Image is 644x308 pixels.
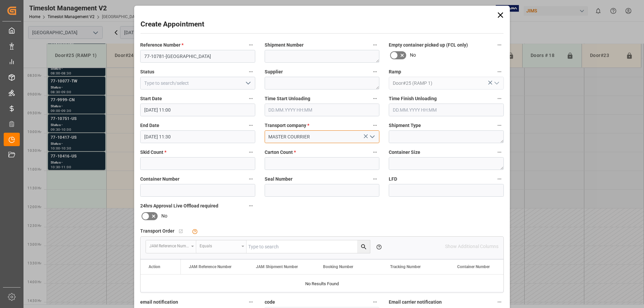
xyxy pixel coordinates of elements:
[495,148,504,157] button: Container Size
[140,77,255,89] input: Type to search/select
[247,175,255,183] button: Container Number
[247,121,255,130] button: End Date
[140,299,178,306] span: email notification
[371,41,379,49] button: Shipment Number
[371,298,379,306] button: code
[140,228,174,235] span: Transport Order
[265,42,304,49] span: Shipment Number
[491,78,501,88] button: open menu
[495,67,504,76] button: Ramp
[389,122,421,129] span: Shipment Type
[140,202,218,209] span: 24hrs Approval Live Offload required
[371,148,379,157] button: Carton Count *
[389,299,442,306] span: Email carrier notification
[390,264,421,269] span: Tracking Number
[495,41,504,49] button: Empty container picked up (FCL only)
[140,42,183,49] span: Reference Number
[495,121,504,130] button: Shipment Type
[247,67,255,76] button: Status
[140,149,166,156] span: Skid Count
[256,264,298,269] span: JAM Shipment Number
[371,175,379,183] button: Seal Number
[140,130,255,143] input: DD.MM.YYYY HH:MM
[149,241,189,249] div: JAM Reference Number
[247,148,255,157] button: Skid Count *
[371,67,379,76] button: Supplier
[265,149,296,156] span: Carton Count
[265,68,283,75] span: Supplier
[200,241,239,249] div: Equals
[247,41,255,49] button: Reference Number *
[389,104,504,116] input: DD.MM.YYYY HH:MM
[140,95,162,102] span: Start Date
[140,122,159,129] span: End Date
[389,95,437,102] span: Time Finish Unloading
[161,212,167,220] span: No
[149,264,160,269] div: Action
[140,104,255,116] input: DD.MM.YYYY HH:MM
[357,240,370,253] button: search button
[265,95,310,102] span: Time Start Unloading
[371,94,379,103] button: Time Start Unloading
[265,299,275,306] span: code
[189,264,231,269] span: JAM Reference Number
[265,176,292,183] span: Seal Number
[371,121,379,130] button: Transport company *
[457,264,490,269] span: Container Number
[247,94,255,103] button: Start Date
[265,122,309,129] span: Transport company
[196,240,247,253] button: open menu
[247,240,370,253] input: Type to search
[140,176,179,183] span: Container Number
[389,68,401,75] span: Ramp
[247,201,255,210] button: 24hrs Approval Live Offload required
[389,149,420,156] span: Container Size
[367,132,377,142] button: open menu
[389,176,397,183] span: LFD
[495,175,504,183] button: LFD
[140,68,154,75] span: Status
[247,298,255,306] button: email notification
[265,104,380,116] input: DD.MM.YYYY HH:MM
[243,78,253,88] button: open menu
[495,94,504,103] button: Time Finish Unloading
[495,298,504,306] button: Email carrier notification
[146,240,196,253] button: open menu
[389,42,468,49] span: Empty container picked up (FCL only)
[141,19,204,30] h2: Create Appointment
[410,52,416,59] span: No
[323,264,353,269] span: Booking Number
[389,77,504,89] input: Type to search/select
